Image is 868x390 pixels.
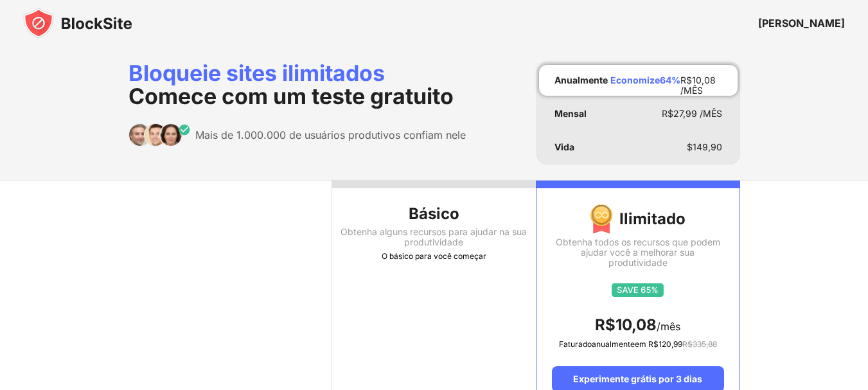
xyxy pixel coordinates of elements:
font: Ilimitado [619,209,686,228]
font: /mês [657,320,680,333]
font: 149,90 [693,141,722,152]
font: Bloqueie sites ilimitados [128,60,385,86]
font: Faturado [559,339,592,349]
font: Experimente grátis por 3 dias [573,373,702,384]
font: Vida [554,141,574,152]
font: Básico [409,204,459,223]
img: trusted-by.svg [128,123,191,146]
font: Anualmente [554,75,608,85]
font: R$ [648,339,659,349]
font: $ [687,141,693,152]
font: R$ [662,108,673,119]
font: Obtenha alguns recursos para ajudar na sua produtividade [341,226,527,247]
font: R$ [682,339,693,349]
font: 27,99 /MÊS [673,108,722,119]
font: R$ [680,75,692,85]
font: 335,88 [693,339,717,349]
font: 10,08 [616,315,657,334]
font: [PERSON_NAME] [758,17,845,30]
font: Mais de 1.000.000 de usuários produtivos confiam nele [195,129,466,141]
font: R$ [595,315,616,334]
font: Economize [610,75,660,85]
font: 120,99 [659,339,682,349]
font: 64 [660,75,671,85]
font: Obtenha todos os recursos que podem ajudar você a melhorar sua produtividade [556,236,720,268]
img: blocksite-icon-black.svg [23,8,132,39]
font: 10,08 /MÊS [680,75,716,96]
font: % [671,75,680,85]
font: O básico para você começar [382,251,486,261]
font: anualmente [592,339,635,349]
font: Mensal [554,108,587,119]
img: save65.svg [612,283,664,297]
img: medalha-premium-img [590,204,613,235]
font: em [635,339,646,349]
font: Comece com um teste gratuito [128,83,454,109]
